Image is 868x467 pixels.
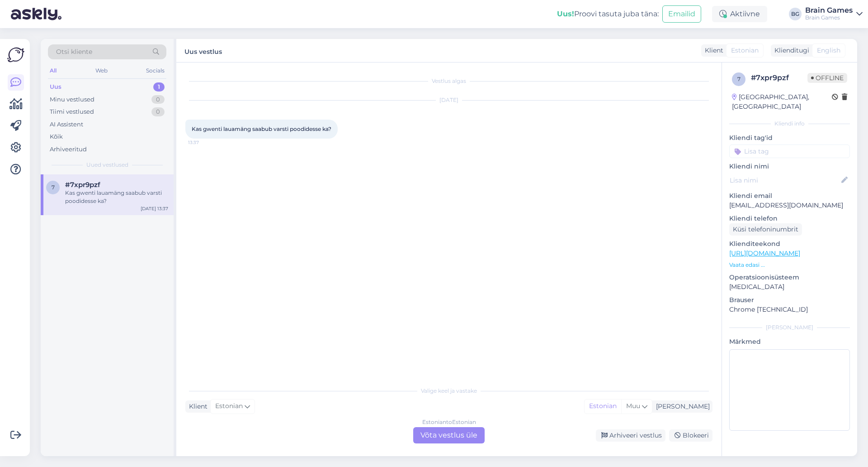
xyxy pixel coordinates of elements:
div: Proovi tasuta juba täna: [557,9,659,19]
div: Estonian [585,400,621,413]
span: Offline [807,73,847,83]
span: Uued vestlused [86,161,128,169]
span: Estonian [731,46,759,55]
div: 0 [151,107,165,116]
p: Kliendi tag'id [729,133,850,143]
div: Kas gwenti lauamäng saabub varsti poodidesse ka? [65,189,168,205]
div: [PERSON_NAME] [652,402,710,411]
span: English [817,46,840,55]
p: Klienditeekond [729,239,850,249]
div: Kõik [50,132,63,141]
div: Arhiveeritud [50,145,87,154]
div: Kliendi info [729,120,850,128]
a: [URL][DOMAIN_NAME] [729,249,800,257]
div: [PERSON_NAME] [729,323,850,332]
input: Lisa nimi [730,175,840,185]
div: Blokeeri [669,429,712,442]
div: Minu vestlused [50,95,94,104]
span: Otsi kliente [56,47,92,57]
span: 7 [52,184,55,191]
span: 13:37 [188,139,222,146]
div: Klienditugi [771,46,809,55]
div: Brain Games [805,14,853,21]
img: Askly Logo [7,46,24,63]
div: 1 [153,82,165,91]
div: Valige keel ja vastake [185,387,712,395]
div: Vestlus algas [185,77,712,85]
span: Estonian [215,401,243,411]
div: Brain Games [805,7,853,14]
p: Brauser [729,295,850,305]
div: Küsi telefoninumbrit [729,223,802,236]
div: Klient [185,402,208,411]
p: Operatsioonisüsteem [729,273,850,282]
label: Uus vestlus [184,44,222,57]
div: Uus [50,82,61,91]
a: Brain GamesBrain Games [805,7,863,21]
div: Aktiivne [712,6,767,22]
span: Kas gwenti lauamäng saabub varsti poodidesse ka? [192,125,331,132]
button: Emailid [662,5,701,23]
span: #7xpr9pzf [65,181,100,189]
p: Kliendi nimi [729,162,850,171]
input: Lisa tag [729,144,850,158]
p: [EMAIL_ADDRESS][DOMAIN_NAME] [729,201,850,210]
p: Märkmed [729,337,850,347]
p: Vaata edasi ... [729,261,850,269]
div: Web [94,65,109,77]
p: [MEDICAL_DATA] [729,282,850,292]
p: Kliendi telefon [729,214,850,223]
div: Estonian to Estonian [422,418,476,426]
div: Võta vestlus üle [413,427,485,443]
div: Socials [144,65,166,77]
div: # 7xpr9pzf [751,72,807,83]
div: [GEOGRAPHIC_DATA], [GEOGRAPHIC_DATA] [732,92,832,111]
div: BG [789,8,802,20]
div: AI Assistent [50,120,83,129]
div: 0 [151,95,165,104]
div: [DATE] 13:37 [141,205,168,212]
p: Chrome [TECHNICAL_ID] [729,305,850,314]
div: Tiimi vestlused [50,107,94,116]
p: Kliendi email [729,191,850,201]
div: [DATE] [185,96,712,104]
b: Uus! [557,10,574,18]
span: Muu [626,402,640,410]
div: Klient [701,46,723,55]
div: All [48,65,58,77]
span: 7 [737,76,741,82]
div: Arhiveeri vestlus [596,429,665,442]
